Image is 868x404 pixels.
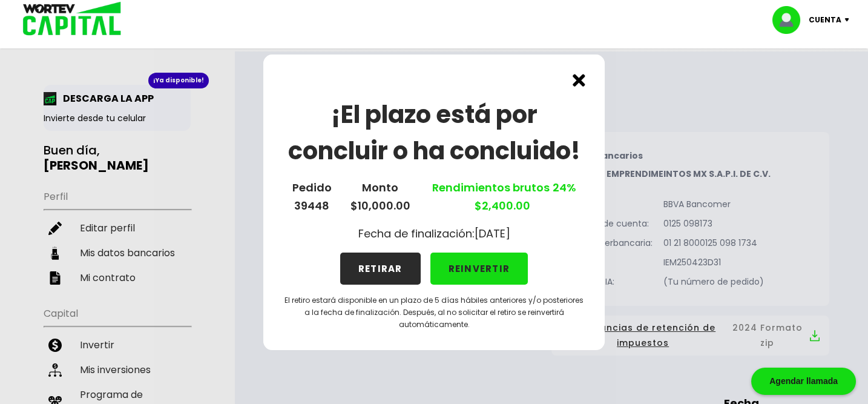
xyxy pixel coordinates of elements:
[283,96,585,169] h1: ¡El plazo está por concluir o ha concluido!
[429,180,576,213] a: Rendimientos brutos $2,400.00
[283,294,585,331] p: El retiro estará disponible en un plazo de 5 días hábiles anteriores y/o posteriores a la fecha d...
[292,179,332,215] p: Pedido 39448
[550,180,576,195] span: 24%
[340,253,421,285] button: RETIRAR
[772,6,809,34] img: profile-image
[573,74,585,87] img: cross.ed5528e3.svg
[751,368,856,395] div: Agendar llamada
[350,179,410,215] p: Monto $10,000.00
[430,253,528,285] button: REINVERTIR
[809,11,841,29] p: Cuenta
[841,18,858,22] img: icon-down
[358,225,510,243] p: Fecha de finalización: [DATE]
